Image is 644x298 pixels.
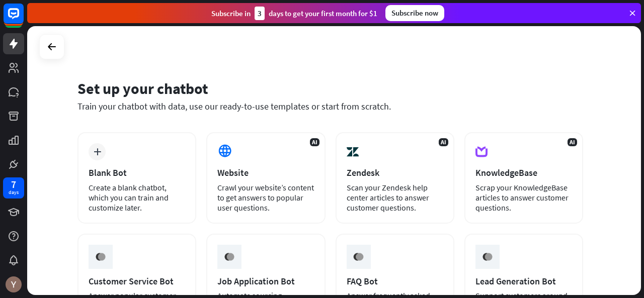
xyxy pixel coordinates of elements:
div: Subscribe in days to get your first month for $1 [211,7,377,20]
div: 7 [11,180,16,189]
div: days [9,189,19,196]
a: 7 days [3,177,24,198]
div: Subscribe now [385,5,444,21]
div: 3 [255,7,265,20]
